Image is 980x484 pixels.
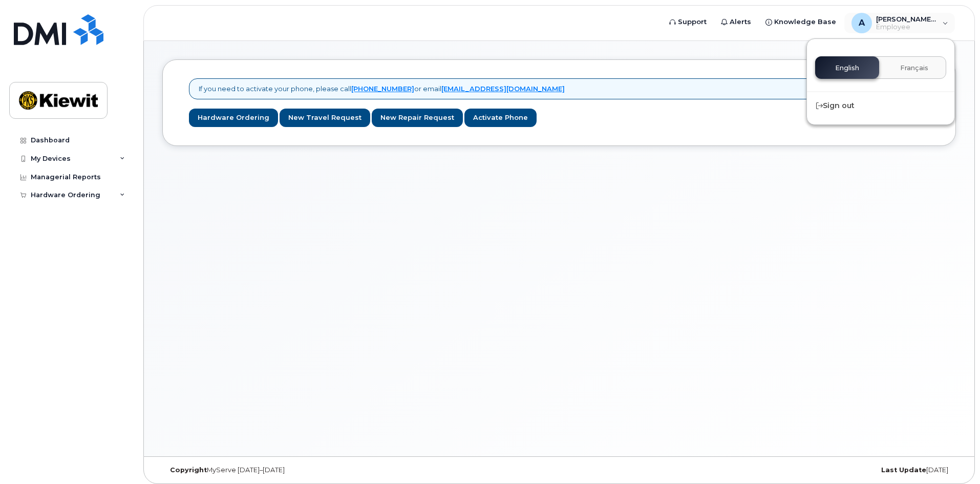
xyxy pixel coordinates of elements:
[881,466,926,474] strong: Last Update
[372,109,463,128] a: New Repair Request
[189,109,278,128] a: Hardware Ordering
[464,109,537,128] a: Activate Phone
[900,64,928,72] span: Français
[691,466,956,474] div: [DATE]
[199,84,565,94] p: If you need to activate your phone, please call or email
[170,466,207,474] strong: Copyright
[441,85,565,93] a: [EMAIL_ADDRESS][DOMAIN_NAME]
[162,466,427,474] div: MyServe [DATE]–[DATE]
[807,96,954,115] div: Sign out
[351,85,414,93] a: [PHONE_NUMBER]
[935,439,972,476] iframe: Messenger Launcher
[280,109,370,128] a: New Travel Request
